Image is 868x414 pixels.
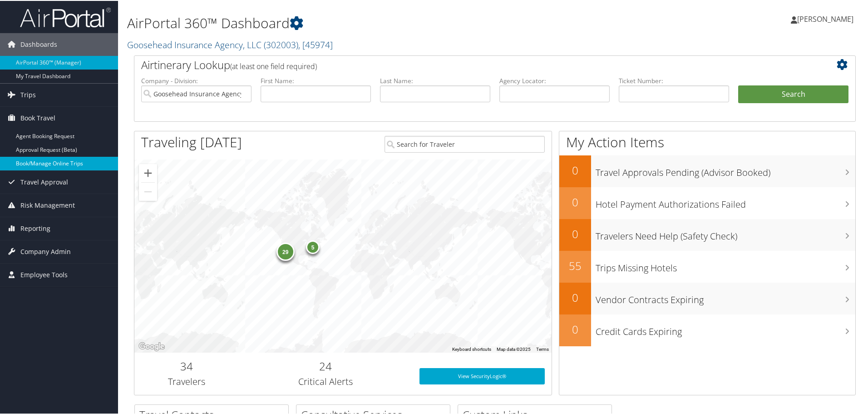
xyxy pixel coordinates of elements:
[499,75,610,85] label: Agency Locator:
[596,256,855,274] h3: Trips Missing Hotels
[559,194,591,209] h2: 0
[20,193,75,216] span: Risk Management
[559,155,855,186] a: 0Travel Approvals Pending (Advisor Booked)
[797,13,853,23] span: [PERSON_NAME]
[559,218,855,250] a: 0Travelers Need Help (Safety Check)
[596,224,855,242] h3: Travelers Need Help (Safety Check)
[385,135,545,152] input: Search for Traveler
[141,374,232,387] h3: Travelers
[141,56,789,72] h2: Airtinerary Lookup
[596,193,855,210] h3: Hotel Payment Authorizations Failed
[127,13,617,32] h1: AirPortal 360™ Dashboard
[559,250,855,282] a: 55Trips Missing Hotels
[20,106,55,129] span: Book Travel
[276,242,294,260] div: 29
[298,38,333,50] span: , [ 45974 ]
[20,216,50,239] span: Reporting
[139,163,157,181] button: Zoom in
[127,38,333,50] a: Goosehead Insurance Agency, LLC
[559,321,591,336] h2: 0
[246,358,406,373] h2: 24
[20,239,71,262] span: Company Admin
[306,239,320,253] div: 5
[137,340,167,352] a: Open this area in Google Maps (opens a new window)
[559,225,591,241] h2: 0
[559,186,855,218] a: 0Hotel Payment Authorizations Failed
[559,162,591,177] h2: 0
[596,288,855,305] h3: Vendor Contracts Expiring
[559,314,855,345] a: 0Credit Cards Expiring
[139,182,157,200] button: Zoom out
[261,75,371,85] label: First Name:
[141,358,232,373] h2: 34
[452,345,491,352] button: Keyboard shortcuts
[619,75,729,85] label: Ticket Number:
[20,83,36,105] span: Trips
[419,367,545,384] a: View SecurityLogic®
[596,161,855,178] h3: Travel Approvals Pending (Advisor Booked)
[141,132,242,151] h1: Traveling [DATE]
[536,346,549,351] a: Terms (opens in new tab)
[20,263,68,285] span: Employee Tools
[596,320,855,337] h3: Credit Cards Expiring
[20,6,111,27] img: airportal-logo.png
[264,38,298,50] span: ( 302003 )
[559,132,855,151] h1: My Action Items
[559,289,591,304] h2: 0
[559,282,855,314] a: 0Vendor Contracts Expiring
[20,170,68,193] span: Travel Approval
[791,5,863,32] a: [PERSON_NAME]
[497,346,531,351] span: Map data ©2025
[20,32,57,55] span: Dashboards
[559,257,591,273] h2: 55
[141,75,252,85] label: Company - Division:
[137,340,167,352] img: Google
[380,75,490,85] label: Last Name:
[738,85,848,103] button: Search
[246,374,406,387] h3: Critical Alerts
[230,60,317,70] span: (at least one field required)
